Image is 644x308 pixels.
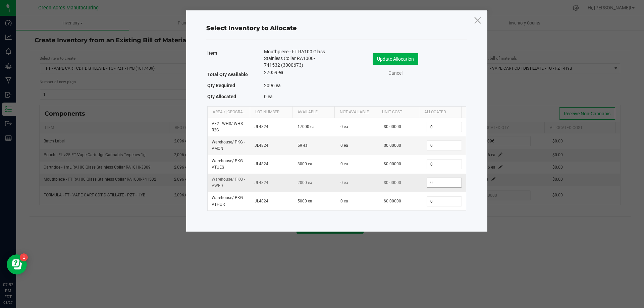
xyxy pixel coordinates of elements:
td: JL4824 [251,155,293,174]
span: 0 ea [264,94,273,99]
span: $0.00000 [384,199,401,203]
button: Update Allocation [373,53,418,65]
td: JL4824 [251,174,293,192]
a: Cancel [382,70,409,77]
span: 0 ea [340,180,348,185]
th: Not Available [334,107,377,118]
span: 2096 ea [264,83,281,88]
iframe: Resource center [7,254,27,274]
span: 2000 ea [298,180,312,185]
span: 0 ea [340,143,348,148]
td: JL4824 [251,192,293,210]
span: 0 ea [340,124,348,129]
label: Qty Required [207,81,235,90]
th: Lot Number [250,107,292,118]
span: VF2 - WHS / WHS - R2C [212,121,245,132]
label: Qty Allocated [207,92,236,101]
span: 3000 ea [298,162,312,166]
span: Warehouse / PKG - VTHUR [212,195,245,206]
span: $0.00000 [384,162,401,166]
span: Warehouse / PKG - VTUES [212,159,245,170]
span: 59 ea [298,143,308,148]
label: Total Qty Available [207,70,248,79]
span: 17000 ea [298,124,315,129]
span: Select Inventory to Allocate [206,24,297,32]
label: Item [207,48,217,58]
td: JL4824 [251,136,293,155]
span: 0 ea [340,199,348,203]
td: JL4824 [251,118,293,136]
th: Available [292,107,334,118]
span: Warehouse / PKG - VMON [212,140,245,151]
span: $0.00000 [384,124,401,129]
span: $0.00000 [384,180,401,185]
span: 5000 ea [298,199,312,203]
span: Warehouse / PKG - VWED [212,177,245,188]
iframe: Resource center unread badge [20,253,28,261]
span: Mouthpiece - FT RA100 Glass Stainless Collar RA1000-741532 (3000673) [264,48,326,68]
span: 27059 ea [264,70,283,75]
th: Allocated [419,107,461,118]
th: Unit Cost [377,107,419,118]
span: 0 ea [340,162,348,166]
th: Area / [GEOGRAPHIC_DATA] [208,107,250,118]
span: $0.00000 [384,143,401,148]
